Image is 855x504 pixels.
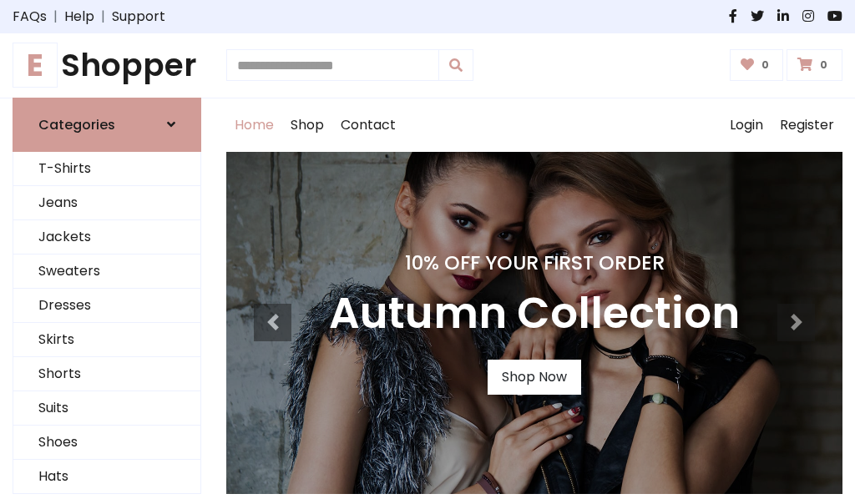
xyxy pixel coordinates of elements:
[13,426,200,460] a: Shoes
[332,98,404,152] a: Contact
[282,98,332,152] a: Shop
[13,98,201,152] a: Categories
[94,7,112,27] span: |
[757,58,773,73] span: 0
[13,391,200,426] a: Suits
[329,288,740,340] h3: Autumn Collection
[488,360,581,395] a: Shop Now
[13,47,201,84] a: EShopper
[13,323,200,357] a: Skirts
[64,7,94,27] a: Help
[13,289,200,323] a: Dresses
[730,49,784,81] a: 0
[13,152,200,186] a: T-Shirts
[787,49,842,81] a: 0
[38,117,115,133] h6: Categories
[816,58,832,73] span: 0
[721,98,772,152] a: Login
[13,7,47,27] a: FAQs
[13,220,200,255] a: Jackets
[13,186,200,220] a: Jeans
[112,7,165,27] a: Support
[13,43,58,88] span: E
[47,7,64,27] span: |
[13,357,200,391] a: Shorts
[13,460,200,494] a: Hats
[329,251,740,275] h4: 10% Off Your First Order
[13,255,200,289] a: Sweaters
[226,98,282,152] a: Home
[13,47,201,84] h1: Shopper
[772,98,842,152] a: Register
